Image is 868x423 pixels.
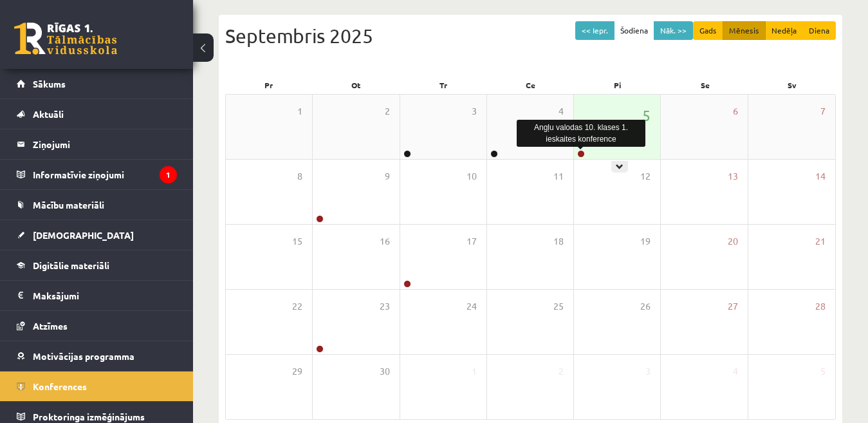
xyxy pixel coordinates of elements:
[614,21,654,40] button: Šodiena
[728,234,738,249] span: 20
[17,129,177,159] a: Ziņojumi
[33,160,177,189] legend: Informatīvie ziņojumi
[33,78,66,89] span: Sākums
[733,104,738,118] span: 6
[553,299,564,314] span: 25
[160,166,177,183] i: 1
[553,169,564,183] span: 11
[575,21,614,40] button: << Iepr.
[33,381,87,392] span: Konferences
[472,104,477,118] span: 3
[517,120,645,147] div: Angļu valodas 10. klases 1. ieskaites konference
[17,281,177,310] a: Maksājumi
[292,234,302,249] span: 15
[17,371,177,401] a: Konferences
[17,250,177,280] a: Digitālie materiāli
[642,104,651,126] span: 5
[292,364,302,379] span: 29
[385,169,390,183] span: 9
[820,104,826,118] span: 7
[723,21,766,40] button: Mēnesis
[33,259,109,271] span: Digitālie materiāli
[559,104,564,118] span: 4
[17,69,177,99] a: Sākums
[640,299,651,314] span: 26
[17,160,177,189] a: Informatīvie ziņojumi1
[574,76,661,94] div: Pi
[17,220,177,250] a: [DEMOGRAPHIC_DATA]
[17,311,177,341] a: Atzīmes
[33,108,64,120] span: Aktuāli
[33,199,104,211] span: Mācību materiāli
[17,190,177,220] a: Mācību materiāli
[820,364,826,379] span: 5
[297,104,302,118] span: 1
[487,76,575,94] div: Ce
[313,76,400,94] div: Ot
[553,234,564,249] span: 18
[466,169,477,183] span: 10
[33,129,177,159] legend: Ziņojumi
[466,234,477,249] span: 17
[640,234,651,249] span: 19
[693,21,723,40] button: Gads
[748,76,836,94] div: Sv
[802,21,836,40] button: Diena
[466,299,477,314] span: 24
[400,76,487,94] div: Tr
[380,299,390,314] span: 23
[14,23,117,55] a: Rīgas 1. Tālmācības vidusskola
[640,169,651,183] span: 12
[559,364,564,379] span: 2
[733,364,738,379] span: 4
[33,320,68,332] span: Atzīmes
[815,234,826,249] span: 21
[33,350,134,362] span: Motivācijas programma
[661,76,749,94] div: Se
[33,281,177,310] legend: Maksājumi
[33,411,145,422] span: Proktoringa izmēģinājums
[225,21,836,50] div: Septembris 2025
[380,364,390,379] span: 30
[728,299,738,314] span: 27
[17,341,177,371] a: Motivācijas programma
[815,169,826,183] span: 14
[728,169,738,183] span: 13
[380,234,390,249] span: 16
[385,104,390,118] span: 2
[815,299,826,314] span: 28
[297,169,302,183] span: 8
[765,21,803,40] button: Nedēļa
[472,364,477,379] span: 1
[33,229,134,241] span: [DEMOGRAPHIC_DATA]
[225,76,313,94] div: Pr
[292,299,302,314] span: 22
[654,21,693,40] button: Nāk. >>
[645,364,651,379] span: 3
[17,99,177,129] a: Aktuāli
